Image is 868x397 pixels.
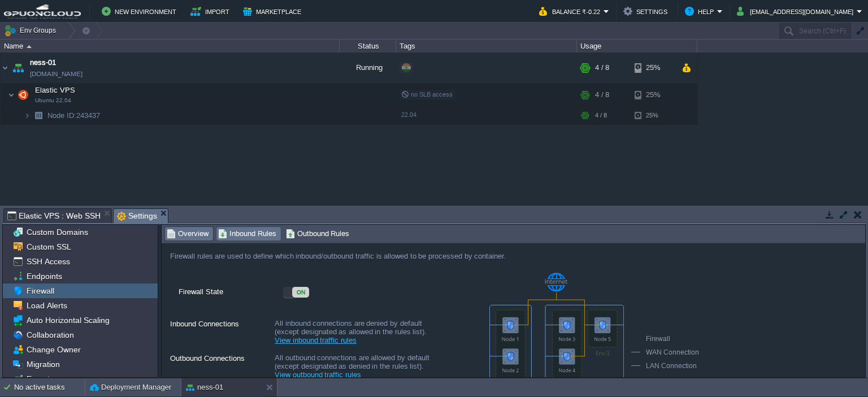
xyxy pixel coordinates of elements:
a: View inbound traffic rules [275,336,357,344]
a: View outbound traffic rules [275,370,361,379]
div: Name [1,40,339,53]
div: All outbound connections are allowed by default (except designated as denied in the rules list). [275,352,444,385]
div: Usage [578,40,697,53]
img: GPUonCLOUD [4,5,81,19]
span: [DOMAIN_NAME] [30,68,83,80]
button: ness-01 [186,382,223,393]
div: 25% [635,107,671,124]
span: Inbound Rules [218,228,276,240]
a: Node ID:243437 [46,111,102,120]
button: Balance ₹-0.22 [539,5,604,18]
img: AMDAwAAAACH5BAEAAAAALAAAAAABAAEAAAICRAEAOw== [24,107,31,124]
div: All inbound connections are denied by default (except designated as allowed in the rules list). [275,318,444,350]
div: ON [292,287,309,298]
a: Auto Horizontal Scaling [24,315,111,325]
button: Deployment Manager [90,382,171,393]
span: 22.04 [401,111,416,118]
label: Outbound Connections [170,352,274,374]
div: Firewall rules are used to define which inbound/outbound traffic is allowed to be processed by co... [162,243,701,269]
button: Help [685,5,717,18]
span: 243437 [46,111,102,120]
img: AMDAwAAAACH5BAEAAAAALAAAAAABAAEAAAICRAEAOw== [27,45,32,48]
button: Env Groups [4,23,60,38]
div: 4 / 8 [595,84,609,106]
div: Tags [397,40,576,53]
span: Outbound Rules [286,228,350,240]
img: AMDAwAAAACH5BAEAAAAALAAAAAABAAEAAAICRAEAOw== [31,107,46,124]
label: Firewall State [179,286,282,307]
div: WAN Connection [631,346,714,360]
a: Custom SSL [24,242,73,252]
div: 25% [635,53,671,83]
div: Firewall [631,333,714,346]
span: Settings [117,209,157,223]
span: Overview [167,228,209,240]
a: Export [24,374,51,384]
button: Import [190,5,233,18]
a: ness-01 [30,57,56,68]
div: LAN Connection [631,360,714,373]
label: Inbound Connections [170,318,274,339]
span: no SLB access [401,91,453,98]
a: Collaboration [24,330,76,340]
a: Elastic VPSUbuntu 22.04 [34,86,77,94]
button: Marketplace [243,5,305,18]
a: Change Owner [24,344,83,355]
div: 25% [635,84,671,106]
a: Endpoints [24,271,64,281]
div: 4 / 8 [595,53,609,83]
button: [EMAIL_ADDRESS][DOMAIN_NAME] [737,5,857,18]
span: Ubuntu 22.04 [35,97,71,104]
div: Status [340,40,396,53]
img: AMDAwAAAACH5BAEAAAAALAAAAAABAAEAAAICRAEAOw== [1,53,10,83]
img: AMDAwAAAACH5BAEAAAAALAAAAAABAAEAAAICRAEAOw== [15,84,31,106]
a: Firewall [24,286,56,296]
span: Elastic VPS : Web SSH [7,209,101,223]
div: Running [340,53,396,83]
a: SSH Access [24,256,72,267]
a: Load Alerts [24,300,69,311]
img: AMDAwAAAACH5BAEAAAAALAAAAAABAAEAAAICRAEAOw== [10,53,26,83]
a: Migration [24,359,62,369]
button: Settings [623,5,671,18]
button: New Environment [102,5,180,18]
div: 4 / 8 [595,107,607,124]
a: Custom Domains [24,227,90,237]
span: Elastic VPS [34,85,77,95]
img: AMDAwAAAACH5BAEAAAAALAAAAAABAAEAAAICRAEAOw== [8,84,15,106]
span: Node ID: [47,111,76,120]
div: No active tasks [14,378,85,396]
